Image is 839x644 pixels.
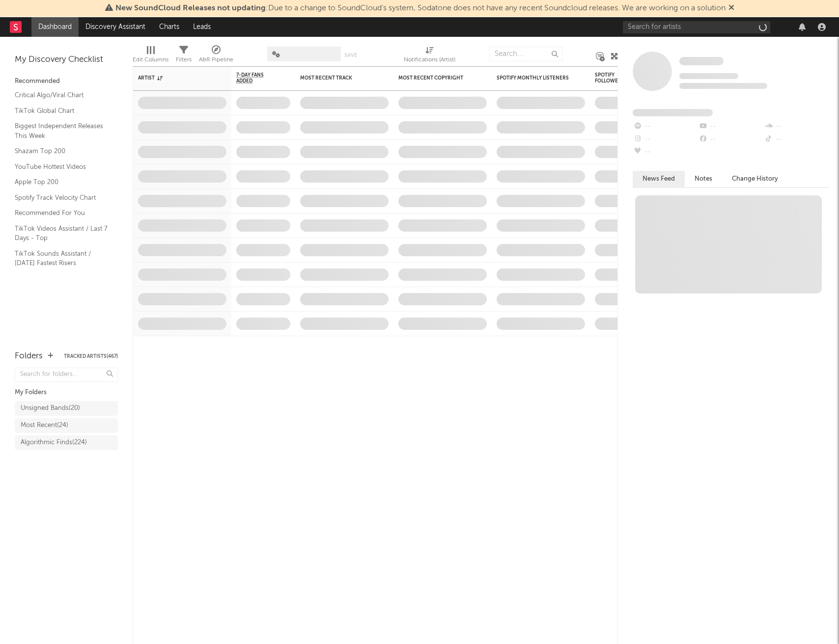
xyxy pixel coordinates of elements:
a: Unsigned Bands(20) [15,401,118,416]
span: 7-Day Fans Added [236,72,276,84]
span: Tracking Since: [DATE] [679,73,738,79]
a: Dashboard [31,17,79,37]
div: Notifications (Artist) [404,42,455,70]
a: Most Recent(24) [15,418,118,433]
div: -- [633,120,698,133]
input: Search for folders... [15,368,118,382]
a: Leads [186,17,218,37]
a: Charts [152,17,186,37]
div: Most Recent ( 24 ) [21,420,68,431]
a: Recommended For You [15,208,108,218]
div: Spotify Followers [595,72,629,84]
div: -- [633,133,698,146]
div: Most Recent Track [300,75,374,81]
a: Some Artist [679,56,724,66]
button: Save [344,53,357,58]
div: Recommended [15,76,118,87]
span: Some Artist [679,57,724,65]
a: Spotify Track Velocity Chart [15,192,108,203]
a: Shazam Top 200 [15,146,108,157]
span: New SoundCloud Releases not updating [115,4,266,12]
div: Spotify Monthly Listeners [497,75,570,81]
div: -- [698,133,763,146]
div: Edit Columns [133,42,168,70]
span: Fans Added by Platform [633,109,713,116]
button: Change History [722,171,788,187]
div: -- [764,120,829,133]
div: Folders [15,350,43,362]
button: Tracked Artists(467) [64,354,118,359]
div: Algorithmic Finds ( 224 ) [21,437,87,449]
div: -- [764,133,829,146]
input: Search for artists [623,21,770,33]
div: Most Recent Copyright [398,75,472,81]
div: Artist [138,75,212,81]
a: TikTok Videos Assistant / Last 7 Days - Top [15,223,108,243]
div: Unsigned Bands ( 20 ) [21,402,80,414]
div: My Folders [15,387,118,399]
a: Biggest Independent Releases This Week [15,121,108,141]
div: Filters [176,42,192,70]
div: A&R Pipeline [199,54,233,66]
div: Edit Columns [133,54,168,66]
input: Search... [489,47,563,61]
a: Apple Top 200 [15,177,108,188]
button: News Feed [633,171,685,187]
a: Algorithmic Finds(224) [15,435,118,450]
button: Notes [685,171,722,187]
div: Filters [176,54,192,66]
span: : Due to a change to SoundCloud's system, Sodatone does not have any recent Soundcloud releases. ... [115,4,726,12]
div: -- [698,120,763,133]
span: 0 fans last week [679,83,767,89]
span: Dismiss [728,4,734,12]
a: YouTube Hottest Videos [15,161,108,172]
div: A&R Pipeline [199,42,233,70]
a: TikTok Global Chart [15,106,108,116]
a: Critical Algo/Viral Chart [15,90,108,101]
a: Discovery Assistant [79,17,152,37]
div: Notifications (Artist) [404,54,455,66]
div: My Discovery Checklist [15,54,118,66]
a: TikTok Sounds Assistant / [DATE] Fastest Risers [15,248,108,268]
div: -- [633,146,698,159]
